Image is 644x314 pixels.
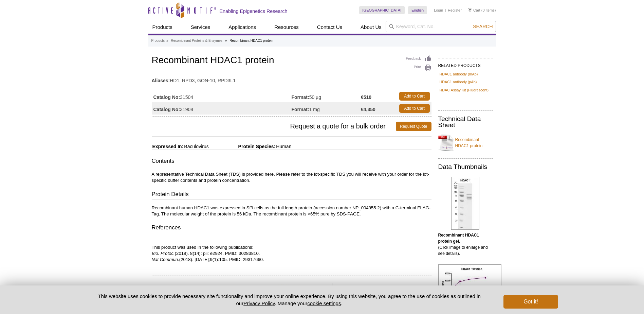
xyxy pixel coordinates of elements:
a: Add to Cart [399,92,430,101]
img: Your Cart [468,8,472,12]
a: English [408,6,427,14]
button: Got it! [503,295,558,309]
a: Cart [468,8,480,13]
a: Products [151,38,165,44]
h3: References [152,224,431,233]
a: Request Quote [396,122,431,131]
a: About Us [356,21,386,34]
a: Services [187,21,215,34]
td: 31908 [152,102,292,115]
a: Recombinant Proteins & Enzymes [171,38,222,44]
h1: Recombinant HDAC1 protein [152,55,431,67]
li: | [445,6,446,14]
h2: Technical Data Sheet [438,116,493,128]
a: Feedback [406,55,431,63]
a: Print [406,64,431,72]
a: Privacy Policy [243,300,275,306]
strong: Aliases: [152,77,170,84]
span: Search [473,24,493,29]
span: Request a quote for a bulk order [152,122,396,131]
a: Products [148,21,177,34]
p: Recombinant human HDAC1 was expressed in Sf9 cells as the full length protein (accession number N... [152,205,431,217]
p: (Click image to enlarge and see details). [438,232,493,257]
td: 50 µg [292,90,361,102]
li: » [166,39,168,42]
p: This website uses cookies to provide necessary site functionality and improve your online experie... [86,293,493,307]
li: Recombinant HDAC1 protein [229,39,273,42]
i: Bio. Protoc. [152,251,175,256]
a: Resources [270,21,303,34]
span: Protein Species: [210,144,276,149]
a: Register [448,8,462,13]
h2: RELATED PRODUCTS [438,58,493,70]
h2: Enabling Epigenetics Research [220,8,288,14]
b: Recombinant HDAC1 protein gel. [438,233,479,244]
strong: €4,350 [361,106,375,112]
button: Search [471,23,495,30]
img: Recombinant HDAC1 protein activity assay [438,264,501,312]
strong: Catalog No: [153,94,180,100]
strong: Catalog No: [153,106,180,112]
p: A representative Technical Data Sheet (TDS) is provided here. Please refer to the lot-specific TD... [152,171,431,184]
span: Expressed In: [152,144,184,149]
li: (0 items) [468,6,496,14]
td: 31504 [152,90,292,102]
span: Human [275,144,291,149]
h2: Data Thumbnails [438,164,493,170]
a: HDAC Assay Kit (Fluorescent) [440,87,489,93]
a: Login [434,8,443,13]
input: Keyword, Cat. No. [386,21,496,32]
strong: Format: [292,94,309,100]
button: cookie settings [307,300,341,306]
a: HDAC1 antibody (pAb) [440,79,477,85]
i: Nat Commun. [152,257,179,262]
td: 1 mg [292,102,361,115]
a: Recombinant HDAC1 protein [438,133,493,153]
p: This product was used in the following publications: (2018). 8(14): pii: e2924. PMID: 30283810. (... [152,238,431,263]
li: » [225,39,227,42]
strong: €510 [361,94,371,100]
a: HDAC1 antibody (mAb) [440,71,478,77]
strong: Format: [292,106,309,112]
a: Add to Cart [399,104,430,113]
span: Baculovirus [183,144,208,149]
a: [GEOGRAPHIC_DATA] [359,6,405,14]
h3: Protein Details [152,190,431,200]
h3: Contents [152,157,431,167]
td: HD1, RPD3, GON-10, RPD3L1 [152,73,431,84]
a: Contact Us [313,21,346,34]
a: Applications [224,21,260,34]
img: Recombinant HDAC1 protein gel. [451,177,479,230]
